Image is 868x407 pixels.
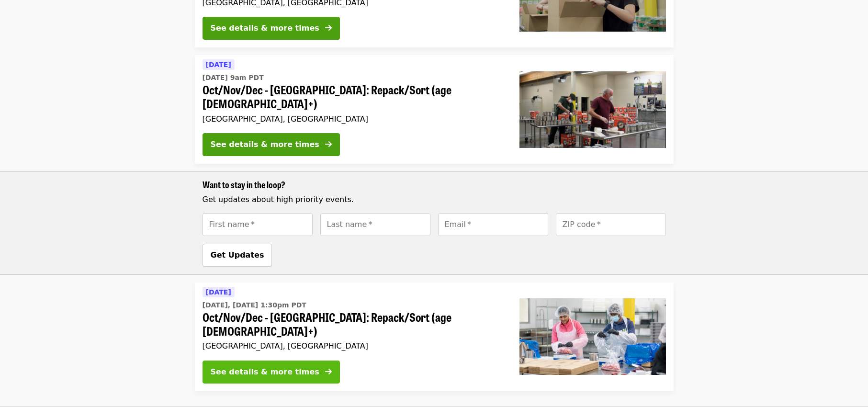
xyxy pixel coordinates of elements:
[206,288,231,296] span: [DATE]
[519,298,666,375] img: Oct/Nov/Dec - Beaverton: Repack/Sort (age 10+) organized by Oregon Food Bank
[203,83,504,111] span: Oct/Nov/Dec - [GEOGRAPHIC_DATA]: Repack/Sort (age [DEMOGRAPHIC_DATA]+)
[203,361,340,384] button: See details & more times
[438,213,548,236] input: [object Object]
[203,244,272,267] button: Get Updates
[203,310,504,338] span: Oct/Nov/Dec - [GEOGRAPHIC_DATA]: Repack/Sort (age [DEMOGRAPHIC_DATA]+)
[519,71,666,148] img: Oct/Nov/Dec - Portland: Repack/Sort (age 16+) organized by Oregon Food Bank
[203,213,313,236] input: [object Object]
[211,366,319,378] div: See details & more times
[203,300,306,310] time: [DATE], [DATE] 1:30pm PDT
[203,17,340,40] button: See details & more times
[206,61,231,68] span: [DATE]
[203,178,285,191] span: Want to stay in the loop?
[211,139,319,150] div: See details & more times
[203,195,354,204] span: Get updates about high priority events.
[203,133,340,156] button: See details & more times
[203,114,504,124] div: [GEOGRAPHIC_DATA], [GEOGRAPHIC_DATA]
[211,23,319,34] div: See details & more times
[325,140,332,149] i: arrow-right icon
[556,213,666,236] input: [object Object]
[325,367,332,376] i: arrow-right icon
[195,55,674,164] a: See details for "Oct/Nov/Dec - Portland: Repack/Sort (age 16+)"
[325,23,332,33] i: arrow-right icon
[211,250,264,260] span: Get Updates
[195,283,674,391] a: See details for "Oct/Nov/Dec - Beaverton: Repack/Sort (age 10+)"
[203,341,504,350] div: [GEOGRAPHIC_DATA], [GEOGRAPHIC_DATA]
[320,213,430,236] input: [object Object]
[203,73,264,83] time: [DATE] 9am PDT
